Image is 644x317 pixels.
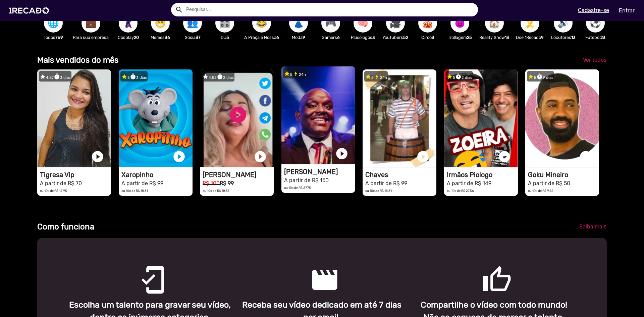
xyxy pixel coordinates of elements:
span: 🔊 [557,14,569,33]
small: ou 10x de R$ 27,75 [284,186,311,190]
video: 1RECADO vídeos dedicados para fãs e empresas [444,69,518,167]
span: Ver todos [583,57,606,63]
video: 1RECADO vídeos dedicados para fãs e empresas [363,69,436,167]
p: Youtubers [382,34,408,41]
b: 769 [55,35,63,40]
b: 6 [276,35,279,40]
p: A Praça é Nossa [244,34,279,41]
p: Psicólogos [350,34,376,41]
a: play_circle_filled [335,147,348,160]
button: 🎮 [321,14,340,33]
small: ou 10x de R$ 18,31 [121,189,148,193]
small: ou 10x de R$ 12,95 [40,189,67,193]
a: play_circle_filled [498,150,511,163]
span: 😈 [454,14,466,33]
small: A partir de R$ 50 [528,180,570,187]
video: 1RECADO vídeos dedicados para fãs e empresas [119,69,193,167]
span: 🎗️ [524,14,536,33]
input: Pesquisar... [181,3,478,16]
a: Entrar [614,5,639,16]
a: Saiba mais [574,221,612,233]
span: 🧠 [357,14,369,33]
p: Para sua empresa [73,34,109,41]
span: Saiba mais [579,223,606,230]
video: 1RECADO vídeos dedicados para fãs e empresas [200,69,274,167]
p: Sósia [180,34,205,41]
p: Locutores [550,34,576,41]
b: 20 [134,35,139,40]
b: 6 [337,35,340,40]
b: 25 [467,35,472,40]
small: ou 10x de R$ 18,31 [203,189,229,193]
b: 36 [165,35,170,40]
a: play_circle_filled [416,150,430,163]
p: Todos [41,34,66,41]
span: 🏠 [489,14,500,33]
b: 37 [196,35,201,40]
h1: Goku Mineiro [528,171,599,179]
a: play_circle_filled [254,150,267,163]
span: 🎪 [422,14,433,33]
p: Circo [415,34,440,41]
u: Cadastre-se [578,7,609,13]
b: R$ 99 [220,180,234,187]
h1: Xaropinho [121,171,193,179]
small: ou 10x de R$ 27,56 [447,189,474,193]
mat-icon: thumb_up_outlined [482,265,490,273]
video: 1RECADO vídeos dedicados para fãs e empresas [37,69,111,167]
video: 1RECADO vídeos dedicados para fãs e empresas [525,69,599,167]
p: Futebol [583,34,608,41]
button: 🎥 [386,14,405,33]
a: play_circle_filled [579,150,592,163]
video: 1RECADO vídeos dedicados para fãs e empresas [281,66,355,164]
b: 3 [372,35,375,40]
small: ou 10x de R$ 9,25 [528,189,553,193]
mat-icon: movie [310,265,318,273]
p: DJ [212,34,237,41]
b: 23 [600,35,605,40]
h1: [PERSON_NAME] [284,168,355,176]
b: 9 [303,35,305,40]
p: Reality Show [479,34,509,41]
b: Mais vendidos do mês [37,55,118,65]
a: play_circle_filled [172,150,186,163]
small: A partir de R$ 70 [40,180,82,187]
button: 🎗️ [521,14,539,33]
small: R$ 100 [203,180,220,187]
b: 13 [571,35,576,40]
small: A partir de R$ 99 [365,180,407,187]
button: 😈 [450,14,469,33]
h1: Tigresa Vip [40,171,111,179]
b: 3 [432,35,434,40]
b: 13 [505,35,509,40]
button: Example home icon [173,3,184,15]
small: A partir de R$ 150 [284,177,329,183]
button: ⚽ [586,14,605,33]
p: Moda [286,34,311,41]
button: 🔊 [554,14,573,33]
span: 🎮 [325,14,336,33]
small: ou 10x de R$ 18,31 [365,189,392,193]
mat-icon: mobile_friendly [138,265,146,273]
button: 🎪 [418,14,437,33]
h1: Irmãos Piologo [447,171,518,179]
p: Doe 1Recado [516,34,544,41]
p: Cosplay [115,34,141,41]
button: 🧠 [354,14,372,33]
span: ⚽ [590,14,601,33]
mat-icon: Example home icon [175,6,183,14]
p: Trollagem [447,34,473,41]
b: Como funciona [37,222,94,231]
p: Gamers [318,34,343,41]
span: 🎥 [390,14,401,33]
small: A partir de R$ 99 [121,180,163,187]
a: play_circle_filled [91,150,104,163]
p: Memes [148,34,173,41]
b: 5 [226,35,229,40]
b: 9 [541,35,544,40]
h1: Chaves [365,171,436,179]
h1: [PERSON_NAME] [203,171,274,179]
small: A partir de R$ 149 [447,180,491,187]
button: 🏠 [485,14,504,33]
b: 52 [403,35,408,40]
